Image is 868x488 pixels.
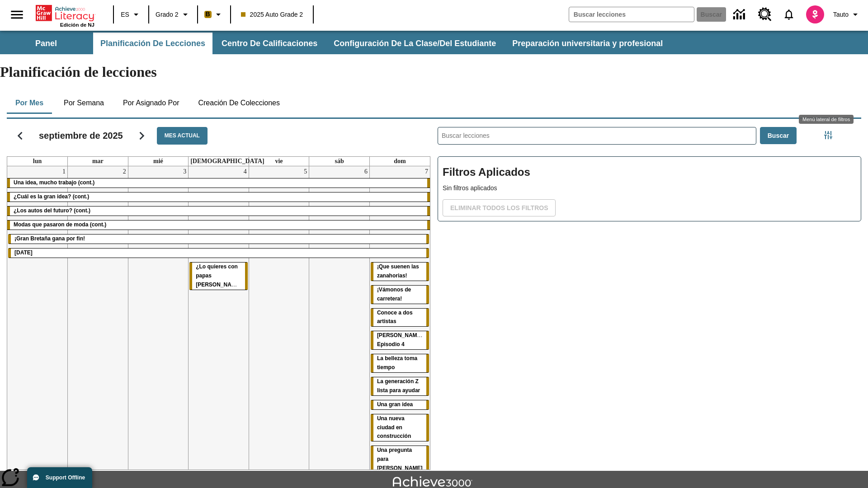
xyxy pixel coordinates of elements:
div: Buscar [430,115,861,470]
a: Centro de recursos, Se abrirá en una pestaña nueva. [753,2,777,27]
div: Una idea, mucho trabajo (cont.) [7,178,430,188]
div: Menú lateral de filtros [799,115,854,124]
button: Boost El color de la clase es anaranjado claro. Cambiar el color de la clase. [201,6,227,23]
span: ¿Cuál es la gran idea? (cont.) [14,193,89,200]
div: Día del Trabajo [8,249,429,258]
h2: septiembre de 2025 [39,130,123,141]
button: Escoja un nuevo avatar [801,3,830,26]
a: Centro de información [728,2,753,27]
span: Una gran idea [377,401,413,408]
a: martes [90,157,105,166]
button: Regresar [9,124,32,147]
button: Panel [1,33,91,54]
input: Buscar campo [569,7,694,22]
div: Una nueva ciudad en construcción [371,414,429,441]
span: Grado 2 [156,10,179,19]
button: Configuración de la clase/del estudiante [326,33,503,54]
a: miércoles [151,157,165,166]
button: Lenguaje: ES, Selecciona un idioma [117,6,146,23]
a: viernes [273,157,284,166]
p: Sin filtros aplicados [443,183,856,193]
td: 5 de septiembre de 2025 [249,166,309,478]
span: Tauto [833,10,849,19]
input: Buscar lecciones [438,127,756,144]
div: ¡Que suenen las zanahorias! [371,263,429,281]
span: ¡Gran Bretaña gana por fin! [14,235,85,242]
span: ¿Los autos del futuro? (cont.) [14,207,90,214]
td: 4 de septiembre de 2025 [189,166,249,478]
div: Una gran idea [371,400,429,409]
button: Creación de colecciones [191,92,287,114]
button: Por semana [57,92,111,114]
div: ¿Cuál es la gran idea? (cont.) [7,192,430,202]
button: Por mes [7,92,52,114]
td: 7 de septiembre de 2025 [369,166,430,478]
button: Menú lateral de filtros [819,126,837,144]
span: ¿Lo quieres con papas fritas? [196,263,245,288]
span: Una pregunta para Joplin [377,447,423,471]
img: avatar image [806,5,824,23]
span: ES [121,10,129,19]
div: La generación Z lista para ayudar [371,377,429,395]
button: Mes actual [157,127,208,145]
div: ¿Lo quieres con papas fritas? [189,263,248,290]
a: 7 de septiembre de 2025 [423,166,430,177]
button: Perfil/Configuración [830,6,864,23]
span: 2025 Auto Grade 2 [241,10,303,19]
span: ¡Que suenen las zanahorias! [377,263,419,279]
div: ¿Los autos del futuro? (cont.) [7,206,430,216]
div: Elena Menope: Episodio 4 [371,331,429,349]
button: Abrir el menú lateral [4,1,30,28]
button: Support Offline [27,467,92,488]
button: Por asignado por [116,92,187,114]
a: Portada [36,4,94,22]
a: 1 de septiembre de 2025 [61,166,67,177]
span: Edición de NJ [60,22,94,28]
span: Conoce a dos artistas [377,310,413,325]
a: 4 de septiembre de 2025 [242,166,249,177]
button: Grado: Grado 2, Elige un grado [152,6,194,23]
div: Una pregunta para Joplin [371,446,429,473]
button: Planificación de lecciones [93,33,212,54]
div: Modas que pasaron de moda (cont.) [7,221,430,230]
a: 2 de septiembre de 2025 [121,166,128,177]
td: 2 de septiembre de 2025 [68,166,128,478]
a: 5 de septiembre de 2025 [302,166,309,177]
div: Conoce a dos artistas [371,309,429,327]
span: La belleza toma tiempo [377,355,417,371]
span: Support Offline [46,474,85,481]
span: B [206,9,210,20]
a: 3 de septiembre de 2025 [181,166,188,177]
a: 6 de septiembre de 2025 [363,166,369,177]
div: ¡Vámonos de carretera! [371,286,429,304]
td: 1 de septiembre de 2025 [7,166,68,478]
button: Preparación universitaria y profesional [505,33,670,54]
span: Elena Menope: Episodio 4 [377,332,425,347]
a: sábado [333,157,345,166]
span: ¡Vámonos de carretera! [377,286,411,302]
td: 6 de septiembre de 2025 [309,166,370,478]
a: jueves [189,157,266,166]
span: Día del Trabajo [14,249,33,256]
div: ¡Gran Bretaña gana por fin! [8,235,429,244]
div: La belleza toma tiempo [371,354,429,372]
span: Una nueva ciudad en construcción [377,415,411,440]
button: Centro de calificaciones [214,33,325,54]
button: Seguir [130,124,153,147]
button: Buscar [760,127,797,145]
div: Filtros Aplicados [438,156,861,221]
div: Portada [36,3,94,28]
td: 3 de septiembre de 2025 [128,166,189,478]
a: domingo [392,157,407,166]
a: lunes [31,157,43,166]
h2: Filtros Aplicados [443,161,856,183]
span: La generación Z lista para ayudar [377,378,420,394]
a: Notificaciones [777,3,801,26]
span: Modas que pasaron de moda (cont.) [14,221,106,228]
span: Una idea, mucho trabajo (cont.) [14,179,94,186]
